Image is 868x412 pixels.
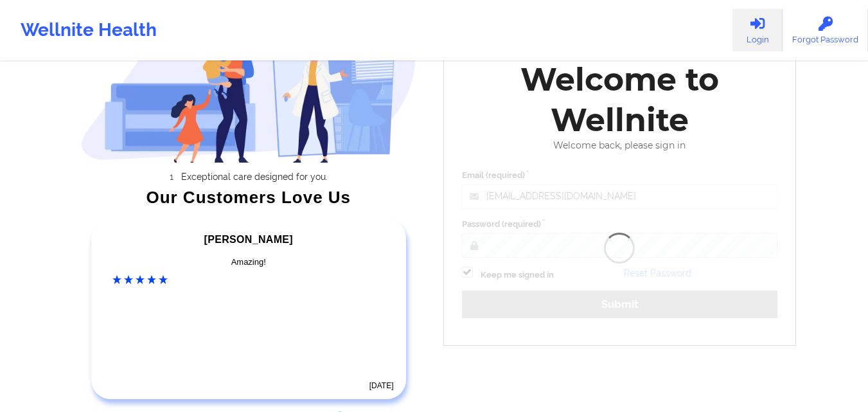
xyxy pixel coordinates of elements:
time: [DATE] [369,381,394,390]
div: Welcome back, please sign in [453,140,787,151]
span: [PERSON_NAME] [204,234,293,245]
div: Our Customers Love Us [81,191,416,204]
li: Exceptional care designed for you. [93,172,416,182]
div: Welcome to Wellnite [453,59,787,140]
div: Amazing! [112,256,385,269]
a: Login [732,9,783,51]
a: Forgot Password [783,9,868,51]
